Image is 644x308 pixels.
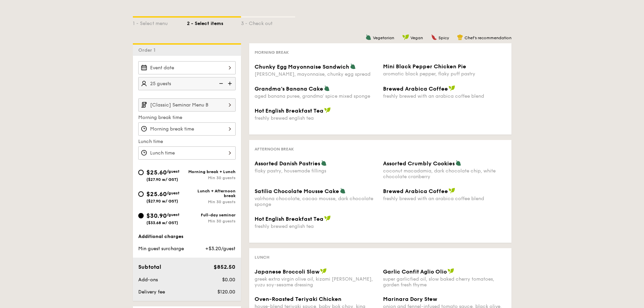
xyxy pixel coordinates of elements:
[138,47,158,53] span: Order 1
[187,199,236,204] div: Min 30 guests
[383,296,437,302] span: Marinara Dory Stew
[187,189,236,198] div: Lunch + Afternoon break
[255,115,378,121] div: freshly brewed english tea
[383,160,455,167] span: Assorted Crumbly Cookies
[255,160,320,167] span: Assorted Danish Pastries
[455,160,461,166] img: icon-vegetarian.fe4039eb.svg
[383,71,506,77] div: aromatic black pepper, flaky puff pastry
[255,168,378,174] div: flaky pastry, housemade fillings
[383,188,448,194] span: Brewed Arabica Coffee
[187,18,241,27] div: 2 - Select items
[241,18,295,27] div: 3 - Check out
[146,199,178,204] span: ($27.90 w/ GST)
[438,35,449,40] span: Spicy
[133,18,187,27] div: 1 - Select menu
[167,169,180,174] span: /guest
[255,71,378,77] div: [PERSON_NAME], mayonnaise, chunky egg spread
[365,34,372,40] img: icon-vegetarian.fe4039eb.svg
[383,86,448,92] span: Brewed Arabica Coffee
[255,188,339,194] span: Satilia Chocolate Mousse Cake
[205,246,235,252] span: +$3.20/guest
[324,107,331,113] img: icon-vegan.f8ff3823.svg
[138,233,236,240] div: Additional charges
[449,85,455,91] img: icon-vegan.f8ff3823.svg
[255,86,323,92] span: Grandma's Banana Cake
[383,276,506,288] div: super garlicfied oil, slow baked cherry tomatoes, garden fresh thyme
[255,64,349,70] span: Chunky Egg Mayonnaise Sandwich
[255,223,378,229] div: freshly brewed english tea
[187,219,236,223] div: Min 30 guests
[167,212,180,217] span: /guest
[138,277,158,283] span: Add-ons
[146,220,178,225] span: ($33.68 w/ GST)
[222,277,235,283] span: $0.00
[187,213,236,217] div: Full-day seminar
[138,213,144,218] input: $30.90/guest($33.68 w/ GST)Full-day seminarMin 30 guests
[383,268,447,275] span: Garlic Confit Aglio Olio
[448,268,454,274] img: icon-vegan.f8ff3823.svg
[324,85,330,91] img: icon-vegetarian.fe4039eb.svg
[449,188,455,194] img: icon-vegan.f8ff3823.svg
[138,170,144,175] input: $25.60/guest($27.90 w/ GST)Morning break + LunchMin 30 guests
[146,169,167,176] span: $25.60
[383,168,506,180] div: coconut macadamia, dark chocolate chip, white chocolate cranberry
[255,108,324,114] span: Hot English Breakfast Tea
[255,196,378,207] div: valrhona chocolate, cacao mousse, dark chocolate sponge
[340,188,346,194] img: icon-vegetarian.fe4039eb.svg
[138,138,236,145] label: Lunch time
[383,93,506,99] div: freshly brewed with an arabica coffee blend
[138,289,165,295] span: Delivery fee
[255,216,324,222] span: Hot English Breakfast Tea
[146,212,167,219] span: $30.90
[457,34,463,40] img: icon-chef-hat.a58ddaea.svg
[214,264,235,270] span: $852.50
[255,93,378,99] div: aged banana puree, grandma' spice mixed sponge
[410,35,423,40] span: Vegan
[255,255,269,260] span: Lunch
[138,77,236,90] input: Number of guests
[431,34,437,40] img: icon-spicy.37a8142b.svg
[138,122,236,136] input: Morning break time
[321,160,327,166] img: icon-vegetarian.fe4039eb.svg
[215,77,225,90] img: icon-reduce.1d2dbef1.svg
[350,63,356,69] img: icon-vegetarian.fe4039eb.svg
[138,191,144,197] input: $25.60/guest($27.90 w/ GST)Lunch + Afternoon breakMin 30 guests
[138,264,161,270] span: Subtotal
[225,77,236,90] img: icon-add.58712e84.svg
[255,276,378,288] div: greek extra virgin olive oil, kizami [PERSON_NAME], yuzu soy-sesame dressing
[187,169,236,174] div: Morning break + Lunch
[464,35,511,40] span: Chef's recommendation
[320,268,327,274] img: icon-vegan.f8ff3823.svg
[255,147,294,151] span: Afternoon break
[383,196,506,202] div: freshly brewed with an arabica coffee blend
[402,34,409,40] img: icon-vegan.f8ff3823.svg
[138,114,236,121] label: Morning break time
[146,190,167,198] span: $25.60
[383,63,466,70] span: Mini Black Pepper Chicken Pie
[146,177,178,182] span: ($27.90 w/ GST)
[324,215,331,221] img: icon-vegan.f8ff3823.svg
[167,191,180,195] span: /guest
[217,289,235,295] span: $120.00
[255,50,289,55] span: Morning break
[187,175,236,180] div: Min 30 guests
[255,268,319,275] span: Japanese Broccoli Slaw
[138,246,184,252] span: Min guest surcharge
[224,98,236,111] img: icon-chevron-right.3c0dfbd6.svg
[255,296,341,302] span: Oven-Roasted Teriyaki Chicken
[138,61,236,74] input: Event date
[138,146,236,160] input: Lunch time
[373,35,394,40] span: Vegetarian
